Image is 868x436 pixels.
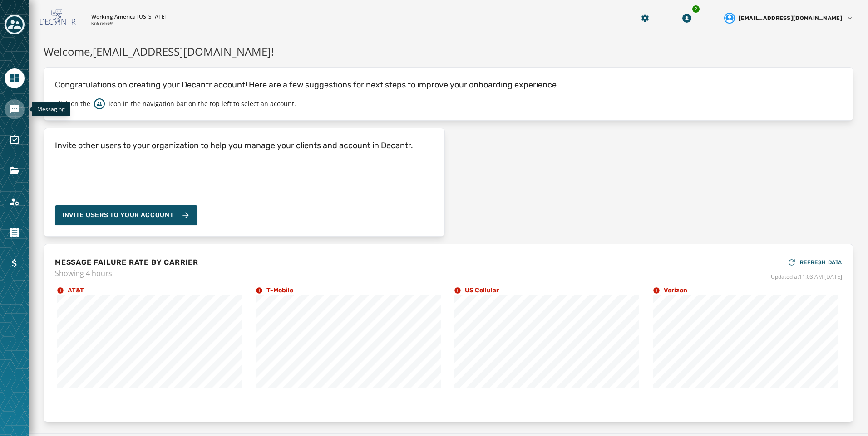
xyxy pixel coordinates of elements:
button: Manage global settings [637,10,653,26]
h4: Invite other users to your organization to help you manage your clients and account in Decantr. [55,139,413,152]
div: Messaging [32,102,70,116]
span: [EMAIL_ADDRESS][DOMAIN_NAME] [739,15,843,22]
button: Download Menu [679,10,695,26]
p: kn8rxh59 [91,20,113,27]
span: Showing 4 hours [55,268,198,279]
div: 2 [691,5,700,14]
a: Navigate to Files [5,161,25,181]
a: Navigate to Home [5,68,25,88]
h1: Welcome, [EMAIL_ADDRESS][DOMAIN_NAME] ! [44,44,853,60]
span: REFRESH DATA [800,259,842,266]
p: Congratulations on creating your Decantr account! Here are a few suggestions for next steps to im... [55,78,842,91]
a: Navigate to Account [5,192,25,212]
button: Toggle account select drawer [5,15,25,34]
h4: AT&T [68,286,84,295]
h4: Verizon [664,286,687,295]
button: User settings [720,9,857,27]
span: Invite Users to your account [62,211,174,220]
p: icon in the navigation bar on the top left to select an account. [108,99,296,108]
span: Updated at 11:03 AM [DATE] [771,273,842,281]
p: Working America [US_STATE] [91,13,167,20]
a: Navigate to Billing [5,253,25,273]
p: Click on the [55,99,90,108]
h4: MESSAGE FAILURE RATE BY CARRIER [55,257,198,268]
a: Navigate to Surveys [5,130,25,150]
a: Navigate to Orders [5,223,25,242]
h4: US Cellular [465,286,499,295]
button: Invite Users to your account [55,205,197,225]
a: Navigate to Messaging [5,99,25,119]
button: REFRESH DATA [787,255,842,270]
h4: T-Mobile [266,286,293,295]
